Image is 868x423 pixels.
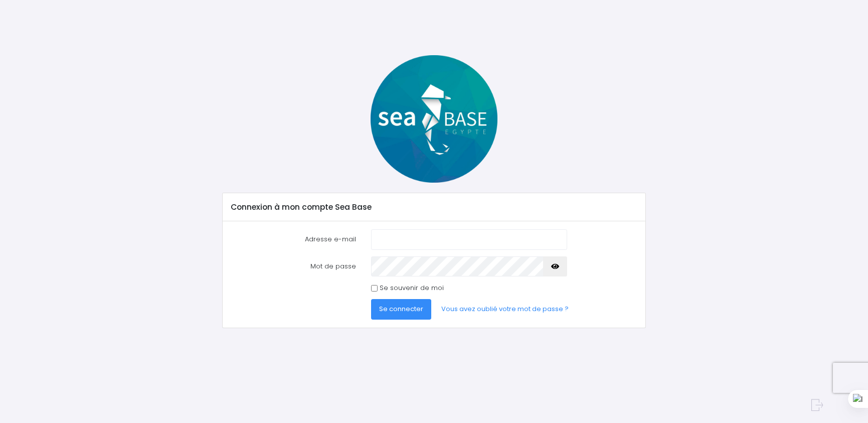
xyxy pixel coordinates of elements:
[371,299,431,319] button: Se connecter
[433,299,577,319] a: Vous avez oublié votre mot de passe ?
[379,304,423,314] span: Se connecter
[223,256,364,276] label: Mot de passe
[223,193,645,221] div: Connexion à mon compte Sea Base
[223,229,364,249] label: Adresse e-mail
[380,283,444,293] label: Se souvenir de moi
